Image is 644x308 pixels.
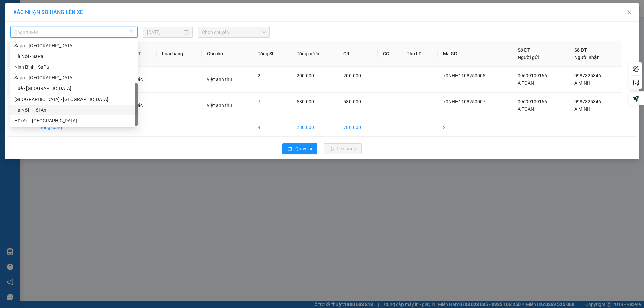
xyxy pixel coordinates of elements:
span: Số ĐT [574,47,587,53]
div: Hội An - Hà Nội [10,115,138,126]
div: Sapa - Huế [10,72,138,83]
th: Tổng SL [252,41,291,67]
th: STT [7,41,35,67]
span: Người gửi [518,55,539,60]
span: Quay lại [295,145,312,152]
td: 2 [438,118,512,137]
span: 580.000 [297,99,314,104]
span: 70NHH1108250005 [443,73,485,78]
div: Ninh Bình - SaPa [14,63,133,71]
span: A TOÀN [518,80,534,86]
span: 0987325346 [574,99,601,104]
span: close [627,10,632,15]
td: Khác [126,93,157,118]
th: CR [338,41,378,67]
td: 780.000 [291,118,338,137]
span: 70NHH1108250007 [443,99,485,104]
td: Tổng cộng [35,118,104,137]
span: việt anh thu [207,103,232,108]
th: Tổng cước [291,41,338,67]
th: Ghi chú [202,41,252,67]
div: Ninh Bình - SaPa [10,62,138,72]
td: 2 [7,93,35,118]
th: ĐVT [126,41,157,67]
div: Hà Nội - Hội An [14,106,133,114]
td: 780.000 [338,118,378,137]
span: 200.000 [297,73,314,78]
span: Số ĐT [518,47,530,53]
th: Thu hộ [401,41,437,67]
td: 1 [7,67,35,93]
span: 2 [258,73,260,78]
td: Khác [126,67,157,93]
span: A MINH [574,106,590,112]
span: 580.000 [343,99,361,104]
button: rollbackQuay lại [282,143,317,154]
th: Loại hàng [157,41,202,67]
span: 0987325346 [574,73,601,78]
span: 200.000 [343,73,361,78]
span: A MINH [574,80,590,86]
div: Huế - [GEOGRAPHIC_DATA] [14,85,133,92]
div: Hà Nội - SaPa [14,53,133,60]
div: Hà Nội - Hội An [10,105,138,115]
span: A TOÀN [518,106,534,112]
button: uploadLên hàng [324,143,362,154]
span: 09699109166 [518,99,547,104]
span: Chọn tuyến [14,27,133,37]
div: [GEOGRAPHIC_DATA] - [GEOGRAPHIC_DATA] [14,96,133,103]
th: CC [378,41,401,67]
div: Hội An - [GEOGRAPHIC_DATA] [14,117,133,124]
span: XÁC NHẬN SỐ HÀNG LÊN XE [13,9,83,15]
div: Hà Nội - Huế [10,94,138,105]
span: việt anh thu [207,77,232,82]
span: rollback [288,146,292,152]
div: Sapa - Ninh Bình [10,40,138,51]
div: Sapa - [GEOGRAPHIC_DATA] [14,74,133,81]
span: 7 [258,99,260,104]
span: Người nhận [574,55,600,60]
th: Mã GD [438,41,512,67]
div: Sapa - [GEOGRAPHIC_DATA] [14,42,133,49]
span: Chọn chuyến [202,27,266,37]
div: Hà Nội - SaPa [10,51,138,62]
button: Close [620,3,639,22]
td: 9 [252,118,291,137]
span: 09699109166 [518,73,547,78]
div: Huế - Hà Nội [10,83,138,94]
input: 11/08/2025 [147,28,182,36]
